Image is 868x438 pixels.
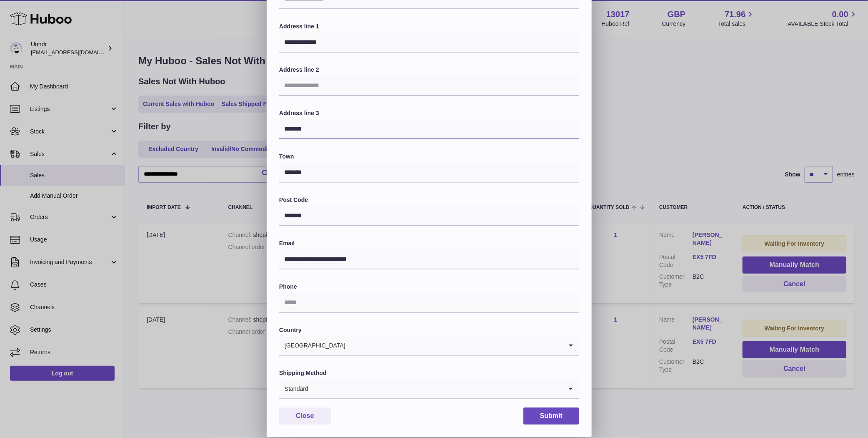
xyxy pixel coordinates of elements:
label: Post Code [279,196,579,204]
button: Submit [523,408,579,425]
label: Shipping Method [279,369,579,377]
span: Standard [279,379,309,398]
button: Close [279,408,331,425]
label: Address line 2 [279,66,579,74]
label: Phone [279,283,579,291]
label: Town [279,153,579,161]
label: Address line 3 [279,109,579,117]
label: Email [279,239,579,247]
div: Search for option [279,336,579,356]
input: Search for option [309,379,563,398]
div: Search for option [279,379,579,399]
span: [GEOGRAPHIC_DATA] [279,336,346,355]
input: Search for option [346,336,563,355]
label: Country [279,326,579,334]
label: Address line 1 [279,23,579,30]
